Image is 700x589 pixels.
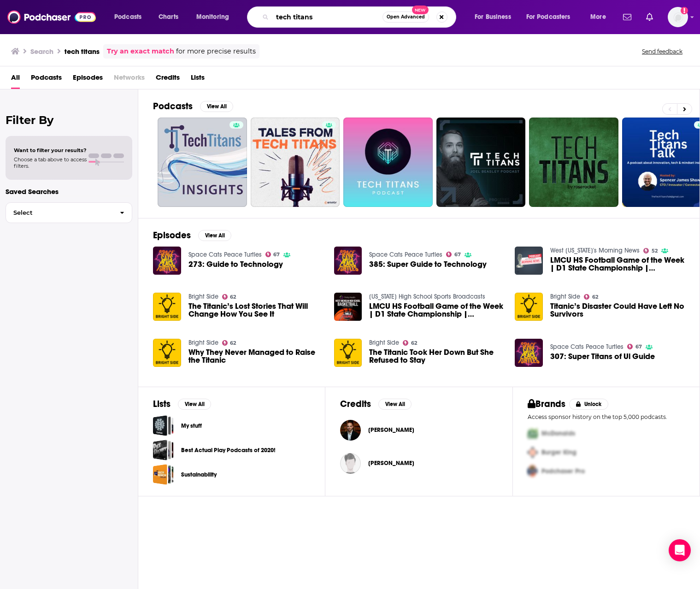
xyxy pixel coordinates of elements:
button: View All [178,399,211,410]
p: Saved Searches [6,187,132,196]
span: Logged in as Ashley_Beenen [668,7,688,27]
a: 67 [446,252,461,257]
span: 67 [635,345,642,349]
a: 385: Super Guide to Technology [369,260,487,268]
a: Episodes [73,70,103,89]
a: Michigan High School Sports Broadcasts [369,293,485,300]
span: Want to filter your results? [14,147,87,153]
h2: Brands [528,398,566,410]
button: Cameron StackCameron Stack [340,448,497,478]
a: The Titanic Took Her Down But She Refused to Stay [369,348,504,364]
a: 67 [627,344,642,349]
a: Bright Side [188,293,218,300]
a: 385: Super Guide to Technology [334,247,362,275]
img: Podchaser - Follow, Share and Rate Podcasts [7,8,96,26]
button: View All [200,101,233,112]
button: View All [378,399,412,410]
h2: Episodes [153,230,191,241]
a: LMCU HS Football Game of the Week | D1 State Championship | Hudsonville vs. Detroit Cass Tech [550,256,685,272]
button: open menu [108,10,153,24]
a: Sustainability [153,464,174,485]
a: Charts [153,10,184,24]
span: Networks [114,70,145,89]
img: First Pro Logo [524,424,541,443]
button: Show profile menu [668,7,688,27]
a: 273: Guide to Technology [188,260,283,268]
img: User Profile [668,7,688,27]
span: New [412,6,429,14]
span: Open Advanced [387,15,425,19]
img: 273: Guide to Technology [153,247,181,275]
span: 52 [652,249,658,253]
img: Cameron Stack [340,453,361,474]
span: Choose a tab above to access filters. [14,156,87,169]
a: Bright Side [369,339,399,347]
img: The Titanic Took Her Down But She Refused to Stay [334,339,362,367]
img: Why They Never Managed to Raise the Titanic [153,339,181,367]
span: 62 [592,295,598,299]
a: 67 [265,252,280,257]
a: LMCU HS Football Game of the Week | D1 State Championship | Hudsonville vs. Detroit Cass Tech [369,302,504,318]
img: Titanic’s Disaster Could Have Left No Survivors [515,293,543,321]
a: My stuff [153,415,174,436]
span: For Podcasters [526,11,571,24]
span: Credits [156,70,180,89]
a: 52 [643,248,658,253]
h3: tech titans [65,47,100,56]
span: for more precise results [176,46,256,57]
a: Podcasts [31,70,62,89]
a: LMCU HS Football Game of the Week | D1 State Championship | Hudsonville vs. Detroit Cass Tech [334,293,362,321]
span: Monitoring [196,11,229,24]
button: open menu [468,10,523,24]
span: Podcasts [114,11,141,24]
img: LMCU HS Football Game of the Week | D1 State Championship | Hudsonville vs. Detroit Cass Tech [515,247,543,275]
a: 62 [403,340,417,346]
button: Send feedback [639,47,685,55]
h3: Search [30,47,53,56]
span: Best Actual Play Podcasts of 2020! [153,440,174,460]
button: Unlock [569,399,608,410]
a: Sustainability [181,470,217,480]
a: Best Actual Play Podcasts of 2020! [181,445,276,455]
a: CreditsView All [340,398,412,410]
h2: Lists [153,398,171,410]
span: Podchaser Pro [541,467,585,475]
img: Third Pro Logo [524,462,541,481]
a: 62 [584,294,598,300]
a: Space Cats Peace Turtles [369,251,442,259]
a: All [11,70,20,89]
a: Alex Kantrowitz [340,420,361,441]
a: Why They Never Managed to Raise the Titanic [188,348,323,364]
span: McDonalds [541,430,575,437]
a: Bright Side [550,293,580,300]
span: 62 [230,341,236,345]
a: Bright Side [188,339,218,347]
img: The Titanic’s Lost Stories That Will Change How You See It [153,293,181,321]
img: 307: Super Titans of Ul Guide [515,339,543,367]
a: Lists [191,70,205,89]
h2: Podcasts [153,100,193,112]
span: 62 [411,341,417,345]
span: For Business [475,11,511,24]
a: Titanic’s Disaster Could Have Left No Survivors [550,302,685,318]
a: Try an exact match [107,46,174,57]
